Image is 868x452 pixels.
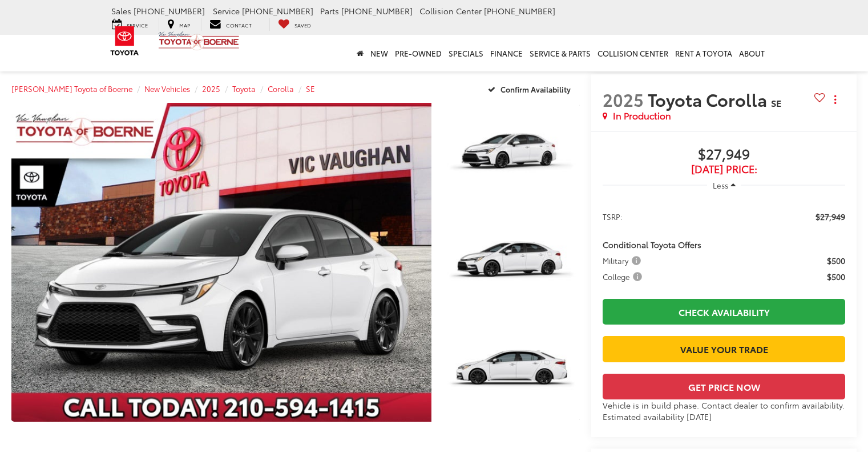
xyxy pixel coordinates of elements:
[341,5,413,17] span: [PHONE_NUMBER]
[815,211,845,222] span: $27,949
[159,18,199,31] a: Map
[242,5,313,17] span: [PHONE_NUMBER]
[306,83,315,94] a: SE
[834,95,836,104] span: dropdown dots
[445,35,487,71] a: Specials
[226,21,252,29] span: Contact
[603,271,644,282] span: College
[672,35,736,71] a: Rent a Toyota
[603,146,845,163] span: $27,949
[442,102,581,206] img: 2025 Toyota Corolla SE
[603,271,646,282] button: College
[11,103,431,422] a: Expand Photo 0
[526,35,594,71] a: Service & Parts: Opens in a new tab
[603,336,845,362] a: Value Your Trade
[442,318,581,423] img: 2025 Toyota Corolla SE
[444,103,580,205] a: Expand Photo 1
[713,180,728,190] span: Less
[367,35,391,71] a: New
[11,83,132,94] a: [PERSON_NAME] Toyota of Boerne
[825,89,845,109] button: Actions
[232,83,256,94] a: Toyota
[603,255,645,266] button: Military
[603,374,845,399] button: Get Price Now
[269,18,320,31] a: My Saved Vehicles
[179,21,190,29] span: Map
[111,5,131,17] span: Sales
[736,35,768,71] a: About
[827,255,845,266] span: $500
[827,271,845,282] span: $500
[594,35,672,71] a: Collision Center
[603,87,644,111] span: 2025
[613,109,671,122] span: In Production
[103,22,146,59] img: Toyota
[144,83,190,94] a: New Vehicles
[603,255,643,266] span: Military
[442,210,581,315] img: 2025 Toyota Corolla SE
[648,87,771,111] span: Toyota Corolla
[707,175,741,195] button: Less
[487,35,526,71] a: Finance
[320,5,339,17] span: Parts
[7,102,435,423] img: 2025 Toyota Corolla SE
[500,84,571,94] span: Confirm Availability
[158,31,240,51] img: Vic Vaughan Toyota of Boerne
[419,5,482,17] span: Collision Center
[603,163,845,175] span: [DATE] Price:
[482,79,580,99] button: Confirm Availability
[202,83,220,94] a: 2025
[127,21,148,29] span: Service
[134,5,205,17] span: [PHONE_NUMBER]
[444,320,580,422] a: Expand Photo 3
[603,239,701,250] span: Conditional Toyota Offers
[771,96,781,109] span: SE
[484,5,555,17] span: [PHONE_NUMBER]
[603,399,845,422] div: Vehicle is in build phase. Contact dealer to confirm availability. Estimated availability [DATE]
[603,299,845,325] a: Check Availability
[103,18,156,31] a: Service
[213,5,240,17] span: Service
[201,18,260,31] a: Contact
[268,83,294,94] a: Corolla
[391,35,445,71] a: Pre-Owned
[603,211,623,222] span: TSRP:
[353,35,367,71] a: Home
[294,21,311,29] span: Saved
[444,211,580,314] a: Expand Photo 2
